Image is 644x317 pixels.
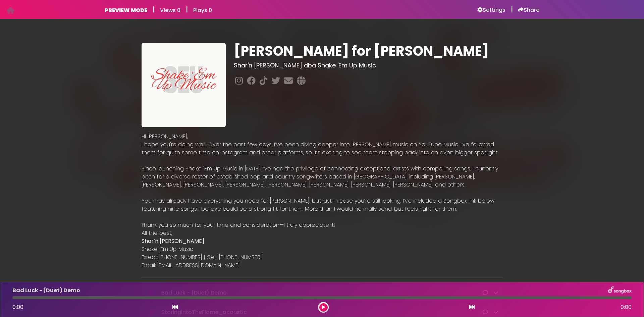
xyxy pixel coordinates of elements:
[142,229,502,237] p: All the best,
[234,43,502,59] h1: [PERSON_NAME] for [PERSON_NAME]
[105,7,147,13] h6: PREVIEW MODE
[142,133,502,141] p: Hi [PERSON_NAME],
[153,5,155,13] h5: |
[193,7,212,13] h6: Plays 0
[608,286,632,295] img: songbox-logo-white.png
[511,5,513,13] h5: |
[234,62,502,69] h3: Shar'n [PERSON_NAME] dba Shake 'Em Up Music
[12,286,80,295] p: Bad Luck - (Duet) Demo
[142,165,502,189] p: Since launching Shake 'Em Up Music in [DATE], I’ve had the privilege of connecting exceptional ar...
[142,197,502,213] p: You may already have everything you need for [PERSON_NAME], but just in case you’re still looking...
[142,43,226,127] img: zwtg2o8uTy3X1zPIsBww
[142,141,502,157] p: I hope you're doing well! Over the past few days, I’ve been diving deeper into [PERSON_NAME] musi...
[621,303,632,311] span: 0:00
[518,7,539,13] a: Share
[142,237,204,245] strong: Shar’n [PERSON_NAME]
[477,7,505,13] a: Settings
[12,303,23,311] span: 0:00
[142,245,502,253] p: Shake 'Em Up Music
[142,261,502,269] p: Email: [EMAIL_ADDRESS][DOMAIN_NAME]
[142,253,502,261] p: Direct: [PHONE_NUMBER] | Cell: [PHONE_NUMBER]
[186,5,188,13] h5: |
[160,7,180,13] h6: Views 0
[142,221,502,229] p: Thank you so much for your time and consideration—I truly appreciate it!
